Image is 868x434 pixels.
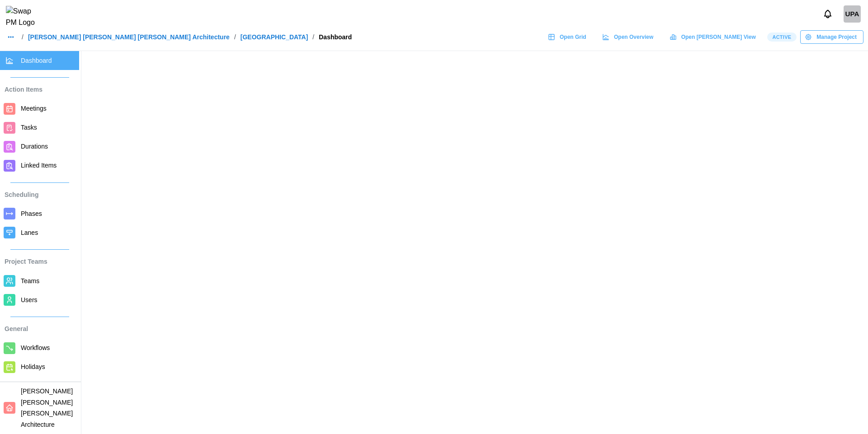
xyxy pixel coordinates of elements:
button: Manage Project [800,30,863,44]
img: Swap PM Logo [6,6,42,28]
a: Open Grid [543,30,593,44]
a: Open Overview [598,30,660,44]
span: Open Grid [560,31,586,43]
a: Umar platform admin [844,5,861,23]
span: Open [PERSON_NAME] View [681,31,756,43]
span: Workflows [21,344,50,351]
span: Teams [21,277,39,285]
span: Dashboard [21,57,52,64]
span: Active [772,33,791,41]
button: Notifications [820,6,835,22]
span: Tasks [21,124,37,131]
span: Open Overview [614,31,653,43]
span: Holidays [21,363,45,370]
div: / [22,34,24,40]
span: Users [21,296,38,303]
a: [GEOGRAPHIC_DATA] [241,34,308,40]
a: Open [PERSON_NAME] View [665,30,762,44]
div: / [312,34,314,40]
span: Durations [21,143,48,150]
span: Meetings [21,105,47,112]
span: Manage Project [816,31,857,43]
a: [PERSON_NAME] [PERSON_NAME] [PERSON_NAME] Architecture [28,34,230,40]
span: Phases [21,210,42,217]
div: Dashboard [319,34,352,40]
span: Lanes [21,229,38,236]
div: / [234,34,236,40]
span: [PERSON_NAME] [PERSON_NAME] [PERSON_NAME] Architecture [21,387,73,428]
span: Linked Items [21,162,57,169]
div: UPA [844,5,861,23]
